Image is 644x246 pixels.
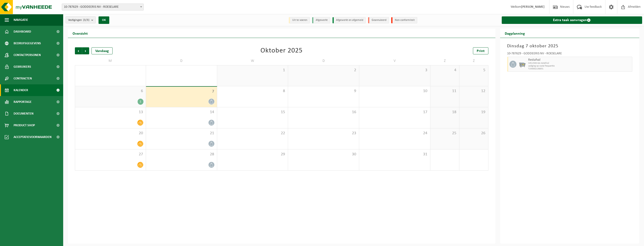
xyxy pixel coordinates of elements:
[138,99,143,105] div: 1
[290,89,357,94] span: 9
[430,57,459,65] td: Z
[362,68,428,73] span: 3
[362,89,428,94] span: 10
[62,4,144,11] span: 10-787629 - GODDEERIS NV - ROESELARE
[220,68,286,73] span: 1
[368,17,389,23] li: Geannuleerd
[14,84,28,96] span: Kalender
[312,17,330,23] li: Afgewerkt
[462,131,486,136] span: 26
[91,47,113,54] div: Vandaag
[77,89,143,94] span: 6
[290,110,357,115] span: 16
[220,110,286,115] span: 15
[14,61,31,73] span: Gebruikers
[473,47,488,54] a: Print
[75,47,82,54] span: Vorige
[290,152,357,157] span: 30
[462,68,486,73] span: 5
[462,89,486,94] span: 12
[77,152,143,157] span: 27
[14,119,35,131] span: Product Shop
[220,89,286,94] span: 8
[146,57,217,65] td: D
[14,73,32,84] span: Contracten
[500,29,530,38] h2: Dagplanning
[362,152,428,157] span: 31
[362,131,428,136] span: 24
[14,49,41,61] span: Contactpersonen
[362,110,428,115] span: 17
[66,16,96,23] button: Vestigingen(3/3)
[220,152,286,157] span: 29
[507,43,633,50] h3: Dinsdag 7 oktober 2025
[14,131,51,143] span: Acceptatievoorwaarden
[433,89,457,94] span: 11
[290,68,357,73] span: 2
[507,52,633,57] div: 10-787629 - GODDEERIS NV - ROESELARE
[433,68,457,73] span: 4
[220,131,286,136] span: 22
[528,62,631,65] span: WB-2500-GA restafval
[77,131,143,136] span: 20
[477,49,485,53] span: Print
[2,236,78,246] iframe: chat widget
[260,47,303,54] div: Oktober 2025
[290,131,357,136] span: 23
[462,110,486,115] span: 19
[519,61,526,68] img: WB-2500-GAL-GY-01
[148,110,215,115] span: 14
[359,57,430,65] td: V
[99,16,109,24] button: OK
[528,58,631,62] span: Restafval
[288,57,359,65] td: D
[14,14,28,26] span: Navigatie
[333,17,366,23] li: Afgewerkt en afgemeld
[433,131,457,136] span: 25
[77,110,143,115] span: 13
[528,65,631,67] span: Lediging op vaste frequentie
[148,89,215,94] span: 7
[68,29,92,38] h2: Overzicht
[14,96,32,108] span: Rapportage
[14,26,31,37] span: Dashboard
[391,17,417,23] li: Non-conformiteit
[459,57,488,65] td: Z
[68,17,89,24] span: Vestigingen
[14,37,41,49] span: Bedrijfsgegevens
[433,110,457,115] span: 18
[83,19,89,22] count: (3/3)
[148,131,215,136] span: 21
[148,152,215,157] span: 28
[217,57,288,65] td: W
[82,47,89,54] span: Volgende
[528,67,631,70] span: T250002138831
[289,17,310,23] li: Uit te voeren
[14,108,33,119] span: Documenten
[521,5,545,9] strong: [PERSON_NAME]
[75,57,146,65] td: M
[502,16,642,24] a: Extra taak aanvragen
[62,4,143,10] span: 10-787629 - GODDEERIS NV - ROESELARE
